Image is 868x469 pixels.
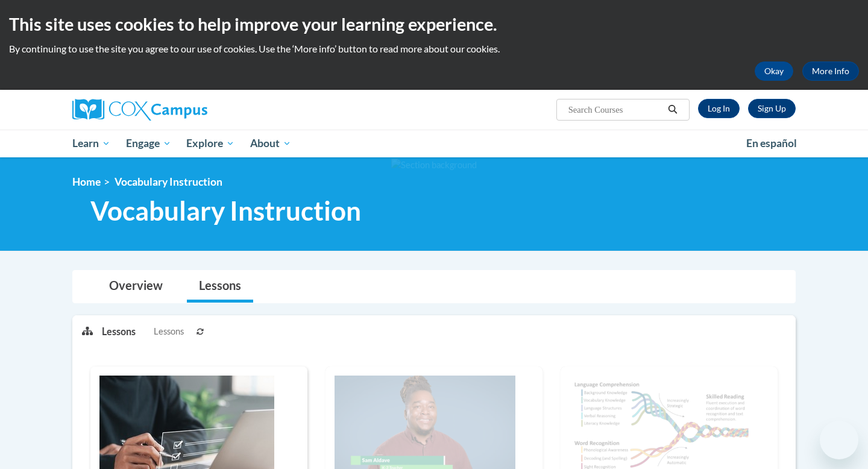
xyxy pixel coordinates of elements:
[97,271,175,303] a: Overview
[698,99,740,118] a: Log In
[9,12,859,36] h2: This site uses cookies to help improve your learning experience.
[72,175,101,188] a: Home
[102,325,136,338] p: Lessons
[664,102,682,117] button: Search
[391,159,477,172] img: Section background
[820,421,858,459] iframe: Button to launch messaging window
[72,99,301,121] a: Cox Campus
[250,136,291,151] span: About
[72,136,110,151] span: Learn
[187,271,253,303] a: Lessons
[748,99,796,118] a: Register
[802,61,859,81] a: More Info
[178,130,242,157] a: Explore
[126,136,171,151] span: Engage
[154,325,184,338] span: Lessons
[72,99,207,121] img: Cox Campus
[115,175,222,188] span: Vocabulary Instruction
[9,42,859,55] p: By continuing to use the site you agree to our use of cookies. Use the ‘More info’ button to read...
[746,137,797,150] span: En español
[186,136,234,151] span: Explore
[567,102,664,117] input: Search Courses
[738,131,805,156] a: En español
[242,130,299,157] a: About
[64,130,118,157] a: Learn
[54,130,814,157] div: Main menu
[118,130,179,157] a: Engage
[755,61,793,81] button: Okay
[90,195,361,227] span: Vocabulary Instruction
